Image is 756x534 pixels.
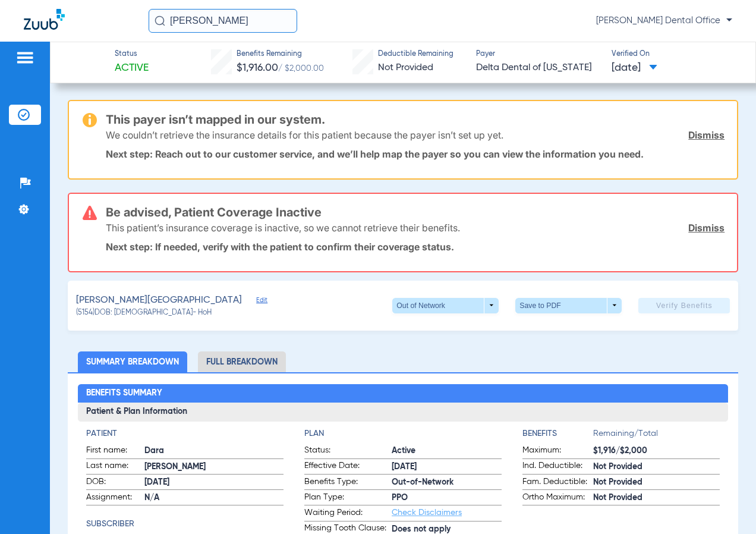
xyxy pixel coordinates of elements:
[522,491,593,505] span: Ortho Maximum:
[86,518,283,530] h4: Subscriber
[106,222,460,234] p: This patient’s insurance coverage is inactive, so we cannot retrieve their benefits.
[392,461,502,473] span: [DATE]
[522,476,593,490] span: Fam. Deductible:
[86,476,144,490] span: DOB:
[86,460,144,474] span: Last name:
[278,64,324,73] span: / $2,000.00
[593,428,720,444] span: Remaining/Total
[392,476,502,489] span: Out-of-Network
[304,428,502,440] h4: Plan
[78,384,728,403] h2: Benefits Summary
[522,444,593,458] span: Maximum:
[596,15,732,27] span: [PERSON_NAME] Dental Office
[378,63,433,73] span: Not Provided
[304,491,392,505] span: Plan Type:
[86,428,283,440] h4: Patient
[83,206,97,220] img: error-icon
[78,403,728,422] h3: Patient & Plan Information
[149,9,297,33] input: Search for patients
[115,49,149,60] span: Status
[392,492,502,504] span: PPO
[83,113,97,127] img: warning-icon
[593,445,720,457] span: $1,916/$2,000
[522,428,593,444] app-breakdown-title: Benefits
[237,62,278,73] span: $1,916.00
[688,129,724,141] a: Dismiss
[476,49,601,60] span: Payer
[106,206,725,218] h3: Be advised, Patient Coverage Inactive
[144,461,283,473] span: [PERSON_NAME]
[304,507,392,521] span: Waiting Period:
[155,15,165,26] img: Search Icon
[392,298,499,313] button: Out of Network
[697,477,756,534] iframe: Chat Widget
[688,222,724,234] a: Dismiss
[593,476,720,489] span: Not Provided
[304,460,392,474] span: Effective Date:
[304,476,392,490] span: Benefits Type:
[392,508,462,517] a: Check Disclaimers
[24,9,65,30] img: Zuub Logo
[106,148,725,160] p: Next step: Reach out to our customer service, and we’ll help map the payer so you can view the in...
[476,61,601,76] span: Delta Dental of [US_STATE]
[86,491,144,505] span: Assignment:
[106,114,725,125] h3: This payer isn’t mapped in our system.
[144,476,283,489] span: [DATE]
[76,293,242,308] span: [PERSON_NAME][GEOGRAPHIC_DATA]
[612,61,657,76] span: [DATE]
[237,49,324,60] span: Benefits Remaining
[78,351,187,372] li: Summary Breakdown
[15,51,34,65] img: hamburger-icon
[304,444,392,458] span: Status:
[515,298,622,313] button: Save to PDF
[106,129,503,141] p: We couldn’t retrieve the insurance details for this patient because the payer isn’t set up yet.
[612,49,737,60] span: Verified On
[144,492,283,504] span: N/A
[256,296,267,307] span: Edit
[198,351,286,372] li: Full Breakdown
[115,61,149,76] span: Active
[522,460,593,474] span: Ind. Deductible:
[144,445,283,457] span: Dara
[378,49,453,60] span: Deductible Remaining
[86,444,144,458] span: First name:
[522,428,593,440] h4: Benefits
[593,492,720,504] span: Not Provided
[593,461,720,473] span: Not Provided
[76,308,212,319] span: (5154) DOB: [DEMOGRAPHIC_DATA] - HoH
[106,241,725,253] p: Next step: If needed, verify with the patient to confirm their coverage status.
[392,445,502,457] span: Active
